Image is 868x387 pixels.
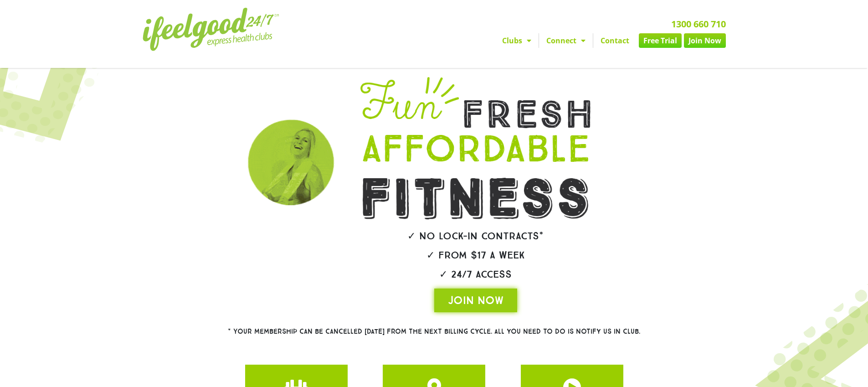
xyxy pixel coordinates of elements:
a: JOIN NOW [434,289,517,312]
a: 1300 660 710 [671,18,726,30]
h2: ✓ From $17 a week [335,250,616,260]
h2: ✓ No lock-in contracts* [335,231,616,241]
nav: Menu [350,33,726,48]
h2: * Your membership can be cancelled [DATE] from the next billing cycle. All you need to do is noti... [195,328,673,335]
a: Clubs [495,33,539,48]
a: Join Now [684,33,726,48]
a: Connect [539,33,593,48]
h2: ✓ 24/7 Access [335,269,616,279]
a: Contact [593,33,637,48]
a: Free Trial [639,33,682,48]
span: JOIN NOW [448,293,503,308]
